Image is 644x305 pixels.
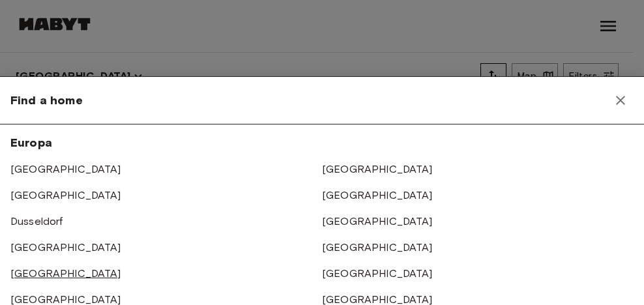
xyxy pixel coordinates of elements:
[10,215,63,227] a: Dusseldorf
[322,215,433,227] a: [GEOGRAPHIC_DATA]
[322,163,433,175] a: [GEOGRAPHIC_DATA]
[322,267,433,280] a: [GEOGRAPHIC_DATA]
[10,189,121,201] a: [GEOGRAPHIC_DATA]
[322,241,433,254] a: [GEOGRAPHIC_DATA]
[10,93,83,108] span: Find a home
[322,189,433,201] a: [GEOGRAPHIC_DATA]
[10,267,121,280] a: [GEOGRAPHIC_DATA]
[10,163,121,175] a: [GEOGRAPHIC_DATA]
[10,241,121,254] a: [GEOGRAPHIC_DATA]
[10,136,52,150] span: Europa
